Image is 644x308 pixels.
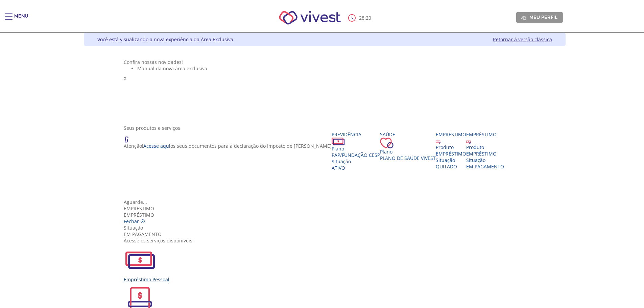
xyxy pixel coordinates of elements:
[124,125,525,131] div: Seus produtos e serviços
[271,3,348,32] img: Vivest
[124,218,145,224] a: Fechar
[124,75,126,81] span: X
[137,65,207,72] span: Manual da nova área exclusiva
[124,59,525,118] section: <span lang="pt-BR" dir="ltr">Visualizador do Conteúdo da Web</span> 1
[493,36,552,43] a: Retornar à versão clássica
[436,157,466,163] div: Situação
[359,15,364,21] span: 28
[332,138,345,145] img: ico_dinheiro.png
[436,139,441,144] img: ico_emprestimo.svg
[466,131,504,138] div: Empréstimo
[332,165,345,171] span: Ativo
[124,237,525,244] div: Acesse os serviços disponíveis:
[124,131,135,143] img: ico_atencao.png
[124,224,525,231] div: Situação
[380,148,436,155] div: Plano
[14,13,28,26] div: Menu
[436,131,466,138] div: Empréstimo
[529,14,557,20] span: Meu perfil
[124,244,156,276] img: EmprestimoPessoal.svg
[380,138,393,148] img: ico_coracao.png
[332,152,380,158] span: PAP/Fundação CESP
[436,163,457,170] span: QUITADO
[366,15,371,21] span: 20
[466,131,504,170] a: Empréstimo Produto EMPRÉSTIMO Situação EM PAGAMENTO
[348,14,373,22] div: :
[124,59,525,65] div: Confira nossas novidades!
[124,143,332,149] p: Atenção! os seus documentos para a declaração do Imposto de [PERSON_NAME]
[143,143,170,149] a: Acesse aqui
[124,212,154,218] span: EMPRÉSTIMO
[521,15,526,20] img: Meu perfil
[124,199,525,205] div: Aguarde...
[124,231,525,237] div: EM PAGAMENTO
[380,131,436,138] div: Saúde
[97,36,233,43] div: Você está visualizando a nova experiência da Área Exclusiva
[436,144,466,150] div: Produto
[332,131,380,171] a: Previdência PlanoPAP/Fundação CESP SituaçãoAtivo
[124,276,525,283] div: Empréstimo Pessoal
[436,150,466,157] div: EMPRÉSTIMO
[380,131,436,161] a: Saúde PlanoPlano de Saúde VIVEST
[380,155,436,161] span: Plano de Saúde VIVEST
[466,163,504,170] span: EM PAGAMENTO
[332,145,380,152] div: Plano
[466,150,504,157] div: EMPRÉSTIMO
[332,131,380,138] div: Previdência
[516,12,563,22] a: Meu perfil
[124,205,525,212] div: Empréstimo
[466,139,471,144] img: ico_emprestimo.svg
[436,131,466,170] a: Empréstimo Produto EMPRÉSTIMO Situação QUITADO
[124,218,139,224] span: Fechar
[332,158,380,165] div: Situação
[466,144,504,150] div: Produto
[124,244,525,283] a: Empréstimo Pessoal
[466,157,504,163] div: Situação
